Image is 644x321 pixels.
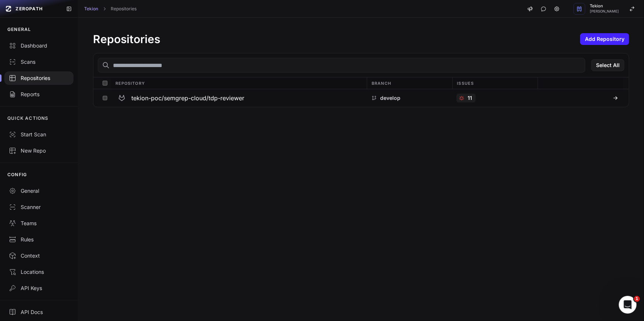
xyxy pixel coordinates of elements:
div: API Docs [9,308,69,316]
p: GENERAL [7,27,31,32]
span: Tekion [590,4,619,8]
div: API Keys [9,285,69,292]
div: Locations [9,268,69,276]
div: Dashboard [9,42,69,49]
h1: Repositories [93,32,160,46]
span: ZEROPATH [16,6,43,12]
a: Tekion [84,6,98,12]
a: Repositories [111,6,137,12]
div: Repositories [9,74,69,82]
p: 11 [468,94,472,102]
iframe: Intercom live chat [619,296,637,314]
p: CONFIG [7,172,27,178]
button: Add Repository [580,33,629,45]
div: Repository [111,77,367,89]
p: develop [380,94,400,102]
h3: tekion-poc/semgrep-cloud/tdp-reviewer [131,94,244,102]
div: Scans [9,58,69,66]
div: Scanner [9,203,69,211]
div: Rules [9,236,69,243]
span: [PERSON_NAME] [590,10,619,13]
nav: breadcrumb [84,6,137,12]
p: QUICK ACTIONS [7,115,49,121]
div: Teams [9,220,69,227]
div: Issues [452,77,538,89]
div: Context [9,252,69,259]
a: ZEROPATH [3,3,60,15]
svg: chevron right, [102,6,107,11]
span: 1 [634,296,640,302]
div: General [9,187,69,195]
div: New Repo [9,147,69,154]
div: Reports [9,91,69,98]
button: Select All [591,59,624,71]
div: Start Scan [9,131,69,138]
div: Branch [367,77,452,89]
div: tekion-poc/semgrep-cloud/tdp-reviewer develop 11 [93,89,629,107]
button: tekion-poc/semgrep-cloud/tdp-reviewer [111,89,367,107]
